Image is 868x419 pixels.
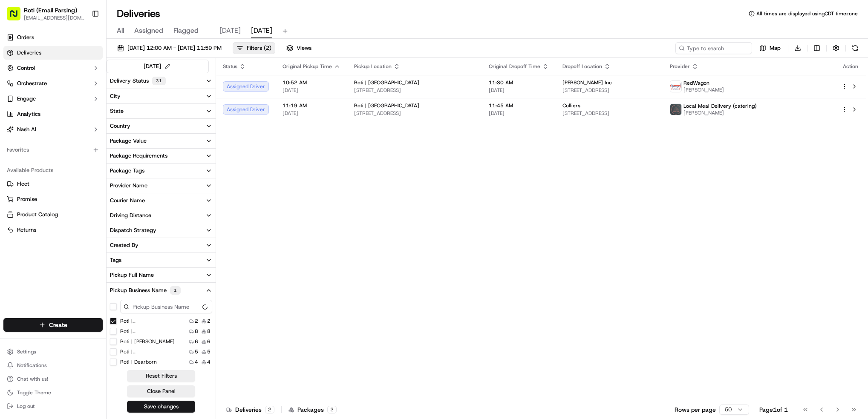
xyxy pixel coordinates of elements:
[3,107,103,121] a: Analytics
[110,197,145,204] div: Courier Name
[110,77,166,85] div: Delivery Status
[107,164,216,178] button: Package Tags
[110,167,144,175] div: Package Tags
[562,110,657,117] span: [STREET_ADDRESS]
[152,77,166,85] div: 31
[110,92,121,100] div: City
[17,110,40,118] span: Analytics
[120,338,175,345] label: Roti | [PERSON_NAME]
[17,362,47,369] span: Notifications
[107,223,216,238] button: Dispatch Strategy
[562,79,612,86] span: [PERSON_NAME] Inc
[3,223,103,237] button: Returns
[354,110,475,117] span: [STREET_ADDRESS]
[195,328,198,335] span: 8
[110,256,121,264] div: Tags
[562,87,657,94] span: [STREET_ADDRESS]
[117,7,160,20] h1: Deliveries
[24,14,85,21] button: [EMAIL_ADDRESS][DOMAIN_NAME]
[110,286,181,295] div: Pickup Business Name
[489,110,549,117] span: [DATE]
[17,180,29,188] span: Fleet
[3,31,103,44] a: Orders
[842,63,859,70] div: Action
[354,102,419,109] span: Roti | [GEOGRAPHIC_DATA]
[3,46,103,60] a: Deliveries
[17,389,51,396] span: Toggle Theme
[247,44,271,52] span: Filters
[107,208,216,223] button: Driving Distance
[107,73,216,89] button: Delivery Status31
[107,89,216,103] button: City
[3,359,103,371] button: Notifications
[17,376,48,382] span: Chat with us!
[489,102,549,109] span: 11:45 AM
[670,63,690,70] span: Provider
[3,192,103,206] button: Promise
[3,346,103,358] button: Settings
[265,406,274,413] div: 2
[17,195,37,203] span: Promise
[107,268,216,282] button: Pickup Full Name
[7,180,99,188] a: Fleet
[134,26,163,36] span: Assigned
[489,87,549,94] span: [DATE]
[849,42,861,54] button: Refresh
[3,143,103,157] div: Favorites
[207,338,211,345] span: 6
[756,10,858,17] span: All times are displayed using CDT timezone
[7,195,99,203] a: Promise
[207,348,211,355] span: 5
[110,182,147,189] div: Provider Name
[223,63,237,70] span: Status
[110,241,138,249] div: Created By
[283,42,315,54] button: Views
[127,385,195,397] button: Close Panel
[113,42,225,54] button: [DATE] 12:00 AM - [DATE] 11:59 PM
[207,328,211,335] span: 8
[3,373,103,385] button: Chat with us!
[107,283,216,298] button: Pickup Business Name1
[195,348,198,355] span: 5
[120,359,157,365] label: Roti | Dearborn
[17,348,36,355] span: Settings
[489,63,540,70] span: Original Dropoff Time
[207,318,211,324] span: 2
[264,44,271,52] span: ( 2 )
[3,177,103,191] button: Fleet
[3,3,88,24] button: Roti (Email Parsing)[EMAIL_ADDRESS][DOMAIN_NAME]
[17,34,34,41] span: Orders
[288,405,337,414] div: Packages
[562,102,580,109] span: Colliers
[117,26,124,36] span: All
[107,178,216,193] button: Provider Name
[17,95,36,103] span: Engage
[107,119,216,133] button: Country
[675,405,716,414] p: Rows per page
[195,359,198,365] span: 4
[3,387,103,399] button: Toggle Theme
[3,164,103,177] div: Available Products
[110,122,130,130] div: Country
[7,211,99,218] a: Product Catalog
[3,208,103,221] button: Product Catalog
[283,110,340,117] span: [DATE]
[354,79,419,86] span: Roti | [GEOGRAPHIC_DATA]
[683,103,757,109] span: Local Meal Delivery (catering)
[283,79,340,86] span: 10:52 AM
[110,137,147,145] div: Package Value
[17,64,35,72] span: Control
[195,338,198,345] span: 6
[107,134,216,148] button: Package Value
[110,227,156,234] div: Dispatch Strategy
[756,42,784,54] button: Map
[107,238,216,253] button: Created By
[173,26,199,36] span: Flagged
[683,86,724,93] span: [PERSON_NAME]
[17,211,58,218] span: Product Catalog
[283,87,340,94] span: [DATE]
[759,405,788,414] div: Page 1 of 1
[17,126,36,133] span: Nash AI
[107,104,216,118] button: State
[675,42,752,54] input: Type to search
